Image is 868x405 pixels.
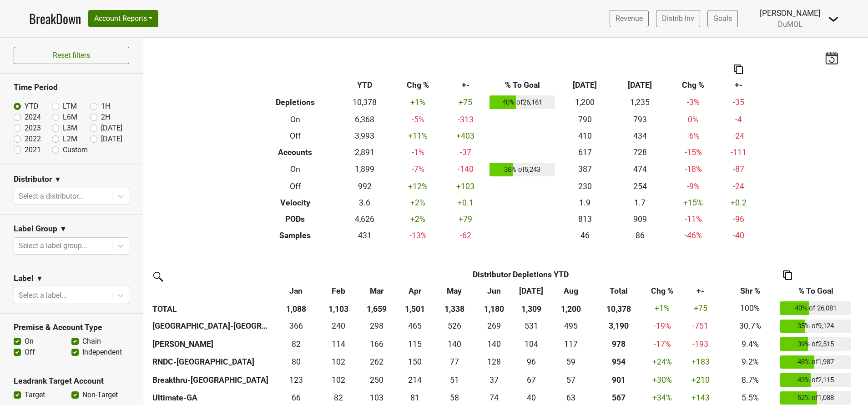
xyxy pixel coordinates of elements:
[29,9,81,28] a: BreakDown
[399,374,431,386] div: 214
[60,224,67,235] span: ▼
[396,353,434,371] td: 150.167
[357,283,396,299] th: Mar: activate to sort column ascending
[612,128,667,144] td: 434
[150,299,272,317] th: TOTAL
[436,338,473,350] div: 140
[357,353,396,371] td: 261.5
[337,77,392,93] th: YTD
[396,299,434,317] th: 1,501
[392,77,444,93] th: Chg %
[274,374,318,386] div: 123
[557,93,612,111] td: 1,200
[337,111,392,128] td: 6,368
[592,283,645,299] th: Total: activate to sort column ascending
[392,144,444,160] td: -1 %
[478,374,510,386] div: 37
[272,317,320,335] td: 365.7
[694,304,707,313] span: +75
[557,178,612,195] td: 230
[359,356,394,368] div: 262
[722,371,778,389] td: 8.7%
[392,178,444,195] td: +12 %
[357,299,396,317] th: 1,659
[557,160,612,179] td: 387
[14,83,129,92] h3: Time Period
[681,338,720,350] div: -193
[612,178,667,195] td: 254
[722,299,778,317] td: 100%
[612,160,667,179] td: 474
[25,145,41,155] label: 2021
[253,93,338,111] th: Depletions
[722,317,778,335] td: 30.7%
[610,10,649,27] a: Revenue
[515,338,548,350] div: 104
[513,335,550,353] td: 104.167
[646,283,679,299] th: Chg %: activate to sort column ascending
[320,283,357,299] th: Feb: activate to sort column ascending
[557,128,612,144] td: 410
[594,374,643,386] div: 901
[550,335,592,353] td: 117
[322,356,355,368] div: 102
[14,47,129,64] button: Reset filters
[253,178,338,195] th: Off
[436,320,473,332] div: 526
[612,93,667,111] td: 1,235
[337,178,392,195] td: 992
[475,353,513,371] td: 127.504
[320,335,357,353] td: 114.167
[552,338,590,350] div: 117
[101,101,110,112] label: 1H
[475,317,513,335] td: 268.668
[101,112,110,123] label: 2H
[444,111,487,128] td: -313
[150,269,165,283] img: filter
[612,111,667,128] td: 793
[444,93,487,111] td: +75
[612,227,667,244] td: 86
[444,227,487,244] td: -62
[478,356,510,368] div: 128
[592,317,645,335] th: 3189.603
[320,371,357,389] td: 102.491
[322,338,355,350] div: 114
[478,320,510,332] div: 269
[667,195,719,211] td: +15 %
[550,283,592,299] th: Aug: activate to sort column ascending
[357,335,396,353] td: 166.334
[513,299,550,317] th: 1,309
[719,227,758,244] td: -40
[434,335,475,353] td: 140.333
[612,144,667,160] td: 728
[359,320,394,332] div: 298
[557,144,612,160] td: 617
[444,211,487,227] td: +79
[557,77,612,93] th: [DATE]
[719,178,758,195] td: -24
[719,93,758,111] td: -35
[359,392,394,404] div: 103
[253,227,338,244] th: Samples
[82,347,122,358] label: Independent
[399,392,431,404] div: 81
[592,335,645,353] th: 978.169
[667,227,719,244] td: -46 %
[253,160,338,179] th: On
[25,134,41,145] label: 2022
[392,195,444,211] td: +2 %
[82,390,118,400] label: Non-Target
[552,356,590,368] div: 59
[434,283,475,299] th: May: activate to sort column ascending
[612,211,667,227] td: 909
[434,371,475,389] td: 51.335
[719,111,758,128] td: -4
[272,335,320,353] td: 81.668
[14,175,52,184] h3: Distributor
[552,392,590,404] div: 63
[272,353,320,371] td: 80.4
[396,335,434,353] td: 114.666
[646,353,679,371] td: +24 %
[320,317,357,335] td: 240.1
